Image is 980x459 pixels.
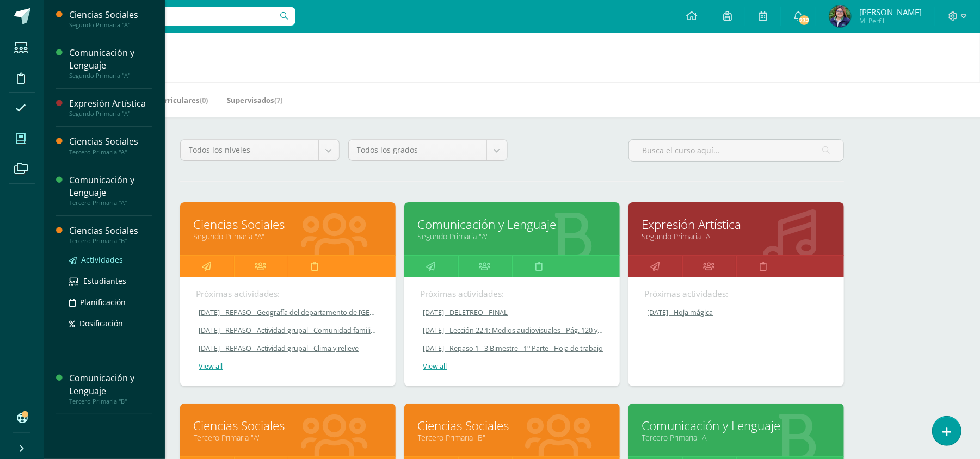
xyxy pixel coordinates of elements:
[421,288,603,300] div: Próximas actividades:
[69,21,152,29] div: Segundo Primaria "A"
[196,326,380,335] a: [DATE] - REPASO - Actividad grupal - Comunidad familiar y escolar
[194,432,382,443] a: Tercero Primaria "A"
[69,225,152,245] a: Ciencias SocialesTercero Primaria "B"
[69,174,152,207] a: Comunicación y LenguajeTercero Primaria "A"
[196,288,379,300] div: Próximas actividades:
[418,417,606,434] a: Ciencias Sociales
[181,140,339,160] a: Todos los niveles
[629,140,843,161] input: Busca el curso aquí...
[80,297,126,307] span: Planificación
[69,9,152,21] div: Ciencias Sociales
[69,174,152,199] div: Comunicación y Lenguaje
[69,317,152,330] a: Dosificación
[859,7,922,17] span: [PERSON_NAME]
[69,97,152,117] a: Expresión ArtísticaSegundo Primaria "A"
[69,47,152,79] a: Comunicación y LenguajeSegundo Primaria "A"
[69,253,152,266] a: Actividades
[51,7,295,26] input: Busca un usuario...
[200,95,208,105] span: (0)
[418,216,606,233] a: Comunicación y Lenguaje
[421,362,605,371] a: View all
[189,140,310,160] span: Todos los niveles
[421,326,605,335] a: [DATE] - Lección 22.1: Medios audiovisuales - Pág. 120 y 121 - [GEOGRAPHIC_DATA]
[418,432,606,443] a: Tercero Primaria "B"
[196,344,380,353] a: [DATE] - REPASO - Actividad grupal - Clima y relieve
[69,398,152,405] div: Tercero Primaria "B"
[349,140,507,160] a: Todos los grados
[418,231,606,241] a: Segundo Primaria "A"
[69,97,152,110] div: Expresión Artística
[69,372,152,405] a: Comunicación y LenguajeTercero Primaria "B"
[645,308,829,317] a: [DATE] - Hoja mágica
[122,91,208,109] a: Mis Extracurriculares(0)
[69,135,152,148] div: Ciencias Sociales
[194,417,382,434] a: Ciencias Sociales
[69,296,152,308] a: Planificación
[69,47,152,72] div: Comunicación y Lenguaje
[421,308,605,317] a: [DATE] - DELETREO - FINAL
[859,16,922,26] span: Mi Perfil
[645,288,828,300] div: Próximas actividades:
[69,237,152,245] div: Tercero Primaria "B"
[69,275,152,287] a: Estudiantes
[69,225,152,237] div: Ciencias Sociales
[227,91,282,109] a: Supervisados(7)
[642,216,830,233] a: Expresión Artística
[642,231,830,241] a: Segundo Primaria "A"
[69,148,152,156] div: Tercero Primaria "A"
[194,231,382,241] a: Segundo Primaria "A"
[642,432,830,443] a: Tercero Primaria "A"
[357,140,478,160] span: Todos los grados
[421,344,605,353] a: [DATE] - Repaso 1 - 3 Bimestre - 1° Parte - Hoja de trabajo
[274,95,282,105] span: (7)
[69,199,152,207] div: Tercero Primaria "A"
[69,72,152,79] div: Segundo Primaria "A"
[69,372,152,397] div: Comunicación y Lenguaje
[69,110,152,117] div: Segundo Primaria "A"
[642,417,830,434] a: Comunicación y Lenguaje
[81,255,123,265] span: Actividades
[79,318,123,328] span: Dosificación
[829,5,851,27] img: cd816e1d9b99ce6ebfda1176cabbab92.png
[196,308,380,317] a: [DATE] - REPASO - Geografía del departamento de [GEOGRAPHIC_DATA] - Mapa
[798,14,810,26] span: 232
[69,9,152,29] a: Ciencias SocialesSegundo Primaria "A"
[194,216,382,233] a: Ciencias Sociales
[196,362,380,371] a: View all
[69,135,152,156] a: Ciencias SocialesTercero Primaria "A"
[83,276,126,286] span: Estudiantes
